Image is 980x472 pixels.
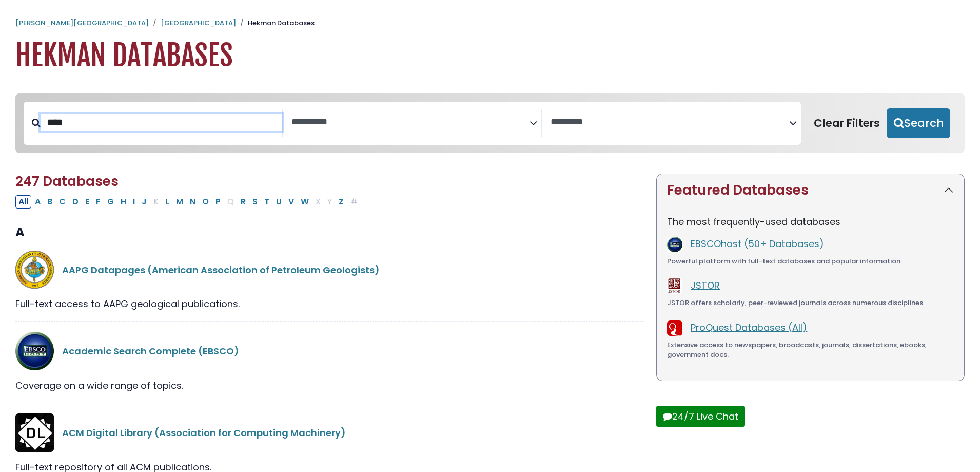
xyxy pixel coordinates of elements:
button: Filter Results I [130,195,138,209]
button: Filter Results S [249,195,261,209]
a: Academic Search Complete (EBSCO) [62,345,239,357]
a: [GEOGRAPHIC_DATA] [161,18,236,28]
button: 24/7 Live Chat [656,406,745,427]
button: Filter Results M [173,195,186,209]
button: Filter Results Z [336,195,347,209]
div: Full-text access to AAPG geological publications. [15,297,644,311]
textarea: Search [291,117,530,128]
div: JSTOR offers scholarly, peer-reviewed journals across numerous disciplines. [667,298,954,308]
p: The most frequently-used databases [667,215,954,229]
button: Submit for Search Results [887,108,950,138]
button: All [15,195,31,209]
a: [PERSON_NAME][GEOGRAPHIC_DATA] [15,18,149,28]
input: Search database by title or keyword [41,114,282,131]
button: Filter Results W [298,195,312,209]
textarea: Search [551,117,789,128]
button: Filter Results D [69,195,82,209]
a: JSTOR [691,279,720,292]
button: Filter Results C [56,195,69,209]
button: Filter Results B [44,195,55,209]
a: ProQuest Databases (All) [691,321,807,334]
li: Hekman Databases [236,18,315,28]
button: Filter Results G [104,195,117,209]
h3: A [15,225,644,240]
button: Filter Results H [117,195,129,209]
button: Filter Results L [162,195,172,209]
div: Coverage on a wide range of topics. [15,379,644,392]
nav: breadcrumb [15,18,965,28]
span: 247 Databases [15,172,119,191]
button: Filter Results J [139,195,150,209]
nav: Search filters [15,93,965,153]
div: Alpha-list to filter by first letter of database name [15,195,362,207]
a: EBSCOhost (50+ Databases) [691,237,824,250]
button: Filter Results E [82,195,92,209]
button: Filter Results N [187,195,199,209]
button: Filter Results T [261,195,272,209]
div: Extensive access to newspapers, broadcasts, journals, dissertations, ebooks, government docs. [667,340,954,360]
h1: Hekman Databases [15,39,965,73]
div: Powerful platform with full-text databases and popular information. [667,256,954,267]
button: Featured Databases [657,174,964,206]
button: Filter Results A [32,195,44,209]
button: Filter Results R [238,195,249,209]
button: Filter Results P [212,195,224,209]
button: Clear Filters [807,108,887,138]
a: ACM Digital Library (Association for Computing Machinery) [62,426,346,439]
button: Filter Results U [273,195,285,209]
button: Filter Results F [93,195,104,209]
button: Filter Results V [285,195,297,209]
button: Filter Results O [199,195,212,209]
a: AAPG Datapages (American Association of Petroleum Geologists) [62,263,380,276]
